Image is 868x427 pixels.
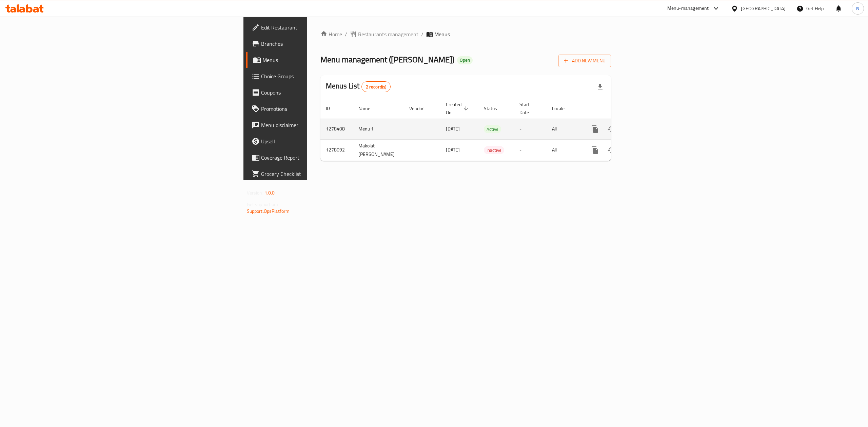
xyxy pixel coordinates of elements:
[261,170,383,178] span: Grocery Checklist
[246,166,389,182] a: Grocery Checklist
[484,146,504,154] span: Inactive
[247,188,263,197] span: Version:
[358,104,379,113] span: Name
[667,4,709,13] div: Menu-management
[261,105,383,113] span: Promotions
[446,145,460,154] span: [DATE]
[246,84,389,101] a: Coupons
[246,36,389,52] a: Branches
[326,104,339,113] span: ID
[592,79,608,95] div: Export file
[261,121,383,129] span: Menu disclaimer
[519,100,538,117] span: Start Date
[552,104,573,113] span: Locale
[261,88,383,97] span: Coupons
[409,104,432,113] span: Vendor
[261,137,383,145] span: Upsell
[446,124,460,133] span: [DATE]
[603,121,619,137] button: Change Status
[362,84,391,90] span: 2 record(s)
[246,117,389,133] a: Menu disclaimer
[603,142,619,158] button: Change Status
[484,146,504,154] div: Inactive
[558,55,611,67] button: Add New Menu
[262,56,383,64] span: Menus
[484,125,501,133] span: Active
[856,5,859,12] span: N
[457,56,473,64] div: Open
[320,30,611,38] nav: breadcrumb
[261,40,383,48] span: Branches
[457,57,473,63] span: Open
[247,200,278,209] span: Get support on:
[446,100,470,117] span: Created On
[741,5,786,12] div: [GEOGRAPHIC_DATA]
[434,30,450,38] span: Menus
[484,125,501,133] div: Active
[547,139,581,161] td: All
[326,81,391,92] h2: Menus List
[247,207,290,216] a: Support.OpsPlatform
[587,121,603,137] button: more
[547,119,581,139] td: All
[261,72,383,80] span: Choice Groups
[246,19,389,36] a: Edit Restaurant
[261,23,383,32] span: Edit Restaurant
[564,57,606,65] span: Add New Menu
[246,52,389,68] a: Menus
[421,30,423,38] li: /
[246,149,389,166] a: Coverage Report
[246,68,389,84] a: Choice Groups
[361,81,391,92] div: Total records count
[246,101,389,117] a: Promotions
[514,119,547,139] td: -
[246,133,389,149] a: Upsell
[587,142,603,158] button: more
[264,188,275,197] span: 1.0.0
[484,104,506,113] span: Status
[261,154,383,162] span: Coverage Report
[581,98,657,119] th: Actions
[320,98,657,161] table: enhanced table
[514,139,547,161] td: -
